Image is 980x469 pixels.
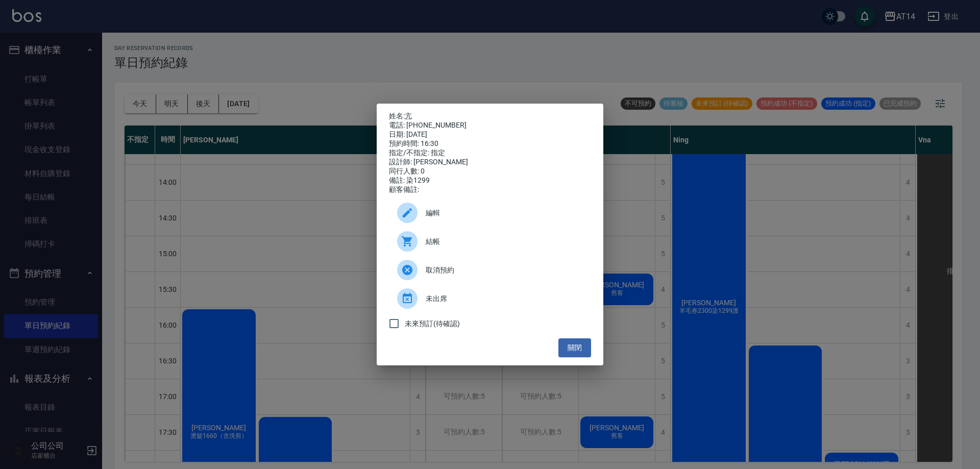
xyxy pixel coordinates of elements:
[426,208,583,218] span: 編輯
[389,199,591,227] div: 編輯
[389,284,591,313] div: 未出席
[426,236,583,247] span: 結帳
[558,338,591,357] button: 關閉
[389,149,591,158] div: 指定/不指定: 指定
[405,112,412,120] a: 亢
[389,176,591,185] div: 備註: 染1299
[389,121,591,130] div: 電話: [PHONE_NUMBER]
[426,293,583,304] span: 未出席
[389,227,591,256] a: 結帳
[389,130,591,139] div: 日期: [DATE]
[389,112,591,121] p: 姓名:
[389,139,591,149] div: 預約時間: 16:30
[389,167,591,176] div: 同行人數: 0
[389,256,591,284] div: 取消預約
[389,158,591,167] div: 設計師: [PERSON_NAME]
[389,185,591,194] div: 顧客備註:
[405,318,460,329] span: 未來預訂(待確認)
[426,265,583,276] span: 取消預約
